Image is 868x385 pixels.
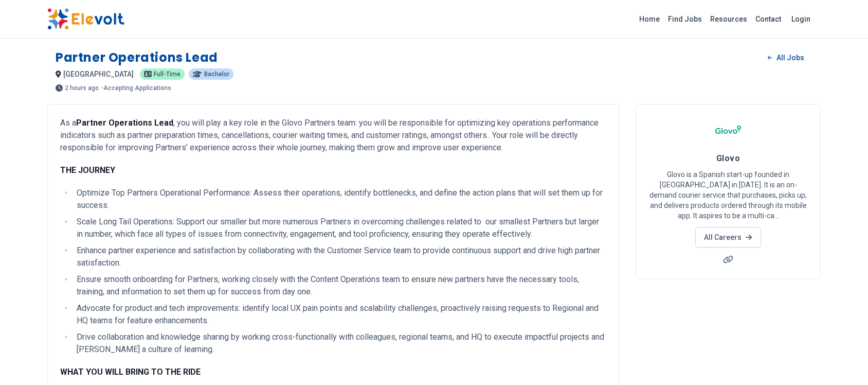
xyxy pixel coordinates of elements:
[101,85,171,91] p: - Accepting Applications
[74,302,606,327] li: Advocate for product and tech improvements: identify local UX pain points and scalability challen...
[76,118,173,128] strong: Partner Operations Lead
[785,9,817,29] a: Login
[60,117,606,154] p: As a , you will play a key role in the Glovo Partners team: you will be responsible for optimizin...
[56,49,218,66] h1: Partner Operations Lead
[60,367,201,377] strong: WHAT YOU WILL BRING TO THE RIDE
[716,153,740,163] span: Glovo
[74,331,606,356] li: Drive collaboration and knowledge sharing by working cross-functionally with colleagues, regional...
[648,169,808,221] p: Glovo is a Spanish start-up founded in [GEOGRAPHIC_DATA] in [DATE]. It is an on-demand courier se...
[759,50,812,65] a: All Jobs
[60,165,115,175] strong: THE JOURNEY
[63,70,134,78] span: [GEOGRAPHIC_DATA]
[715,117,741,143] img: Glovo
[154,71,180,77] span: Full-time
[47,8,124,30] img: Elevolt
[74,244,606,269] li: Enhance partner experience and satisfaction by collaborating with the Customer Service team to pr...
[74,187,606,212] li: Optimize Top Partners Operational Performance: Assess their operations, identify bottlenecks, and...
[664,11,706,27] a: Find Jobs
[751,11,785,27] a: Contact
[74,273,606,298] li: Ensure smooth onboarding for Partners, working closely with the Content Operations team to ensure...
[65,85,99,91] span: 2 hours ago
[635,11,664,27] a: Home
[706,11,751,27] a: Resources
[74,216,606,240] li: Scale Long Tail Operations: Support our smaller but more numerous Partners in overcoming challeng...
[204,71,229,77] span: Bachelor
[695,227,761,248] a: All Careers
